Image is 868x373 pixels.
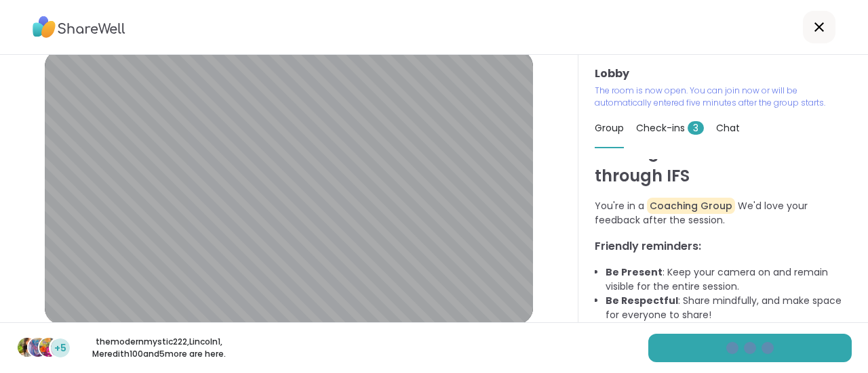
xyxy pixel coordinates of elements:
[595,238,852,255] h3: Friendly reminders:
[716,121,740,135] span: Chat
[606,265,852,294] li: : Keep your camera on and remain visible for the entire session.
[83,336,235,360] p: themodernmystic222 , Lincoln1 , Meredith100 and 5 more are here.
[606,265,663,279] b: Be Present
[28,338,47,357] img: Lincoln1
[606,294,678,307] b: Be Respectful
[606,294,852,322] li: : Share mindfully, and make space for everyone to share!
[595,85,852,109] p: The room is now open. You can join now or will be automatically entered five minutes after the gr...
[636,121,704,135] span: Check-ins
[39,338,58,357] img: Meredith100
[595,121,624,135] span: Group
[647,198,735,214] span: Coaching Group
[33,12,125,43] img: ShareWell Logo
[54,341,66,355] span: +5
[595,199,852,227] p: You're in a We'd love your feedback after the session.
[595,139,852,188] h1: Healing Our Inner Child through IFS
[595,66,852,82] h3: Lobby
[18,338,37,357] img: themodernmystic222
[688,121,704,135] span: 3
